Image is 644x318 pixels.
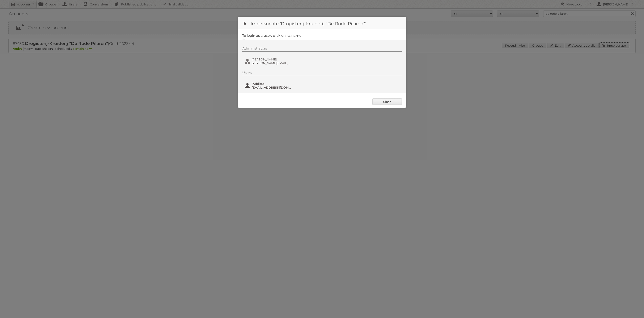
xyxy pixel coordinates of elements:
a: Close [372,98,402,105]
div: Administrators [242,46,402,52]
span: [PERSON_NAME] [252,58,292,61]
span: [PERSON_NAME][EMAIL_ADDRESS][DOMAIN_NAME] [252,61,292,65]
button: Publitas [EMAIL_ADDRESS][DOMAIN_NAME] [244,81,294,90]
span: [EMAIL_ADDRESS][DOMAIN_NAME] [252,86,292,89]
span: Publitas [252,82,292,86]
button: [PERSON_NAME] [PERSON_NAME][EMAIL_ADDRESS][DOMAIN_NAME] [244,57,294,65]
h1: Impersonate 'Drogisterij-Kruiderij "De Rode Pilaren"' [238,17,406,29]
legend: To login as a user, click on its name [242,34,301,38]
div: Users [242,71,402,76]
